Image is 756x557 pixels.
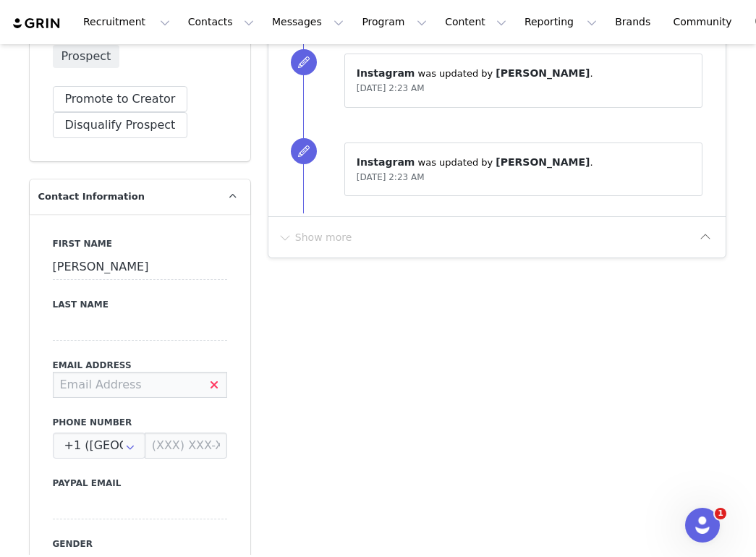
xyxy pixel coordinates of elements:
label: Paypal Email [53,477,227,490]
button: Promote to Creator [53,86,188,112]
span: [DATE] 2:23 AM [357,172,425,182]
button: Program [353,6,436,38]
img: grin logo [12,17,62,30]
span: Instagram [357,67,415,79]
input: Email Address [53,372,227,398]
label: First Name [53,237,227,250]
label: Gender [53,537,227,550]
body: Rich Text Area. Press ALT-0 for help. [12,12,409,27]
span: [DATE] 2:23 AM [357,83,425,93]
span: Instagram [357,156,415,168]
label: Last Name [53,298,227,311]
button: Disqualify Prospect [53,112,188,138]
span: Contact Information [38,190,145,204]
a: Brands [606,6,663,38]
p: ⁨ ⁩ was updated by ⁨ ⁩. [357,66,691,81]
button: Show more [277,226,353,249]
label: Email Address [53,359,227,372]
span: 1 [715,508,726,519]
a: Community [665,6,747,38]
input: (XXX) XXX-XXXX [145,433,227,459]
label: Phone Number [53,416,227,429]
button: Contacts [179,6,263,38]
button: Content [436,6,515,38]
input: Country [53,433,145,459]
span: Prospect [53,45,120,68]
iframe: Intercom live chat [685,508,720,543]
button: Reporting [516,6,606,38]
button: Messages [263,6,352,38]
p: ⁨ ⁩ was updated by ⁨ ⁩. [357,155,691,170]
span: [PERSON_NAME] [496,156,590,168]
span: [PERSON_NAME] [496,67,590,79]
button: Recruitment [75,6,179,38]
div: United States [53,433,145,459]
